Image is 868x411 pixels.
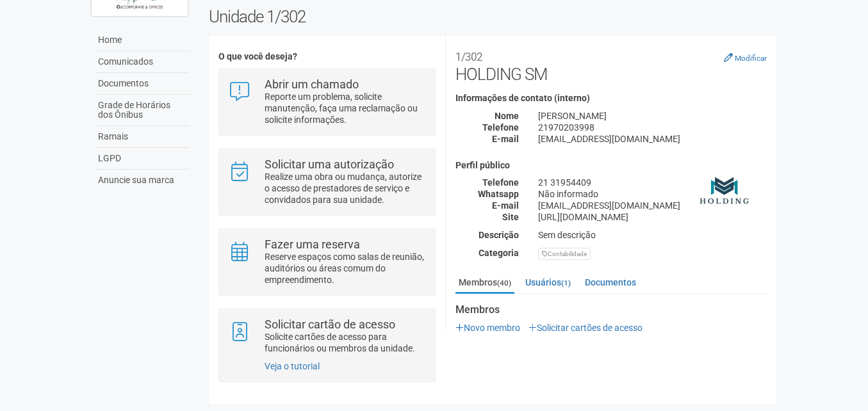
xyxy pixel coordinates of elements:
strong: Whatsapp [478,189,519,199]
p: Realize uma obra ou mudança, autorize o acesso de prestadores de serviço e convidados para sua un... [265,171,425,205]
strong: Telefone [482,177,519,188]
small: 1/302 [455,51,482,63]
div: 21 31954409 [528,177,776,188]
h4: Informações de contato (interno) [455,93,767,103]
a: Membros(40) [455,273,514,294]
strong: Telefone [482,122,519,133]
div: [PERSON_NAME] [528,110,776,122]
strong: Nome [495,111,519,121]
div: [EMAIL_ADDRESS][DOMAIN_NAME] [528,133,776,145]
div: Contabilidade [538,248,591,260]
a: Novo membro [455,323,520,333]
a: Ramais [95,126,190,148]
strong: Fazer uma reserva [265,238,360,251]
h2: Unidade 1/302 [209,7,777,26]
div: Sem descrição [528,229,776,241]
strong: Categoria [479,248,519,258]
a: Usuários(1) [522,273,574,292]
a: Grade de Horários dos Ônibus [95,95,190,126]
a: Abrir um chamado Reporte um problema, solicite manutenção, faça uma reclamação ou solicite inform... [229,79,425,125]
small: Modificar [735,54,767,63]
a: Solicitar uma autorização Realize uma obra ou mudança, autorize o acesso de prestadores de serviç... [229,159,425,205]
a: Modificar [724,52,767,63]
a: LGPD [95,148,190,170]
h4: O que você deseja? [218,52,436,61]
small: (1) [561,278,571,287]
a: Documentos [582,273,639,292]
img: business.png [693,161,757,225]
strong: E-mail [492,200,519,211]
strong: Solicitar cartão de acesso [265,318,395,331]
strong: E-mail [492,134,519,144]
h2: HOLDING SM [455,45,767,84]
div: [EMAIL_ADDRESS][DOMAIN_NAME] [528,200,776,211]
strong: Site [502,212,519,222]
strong: Membros [455,304,767,316]
p: Solicite cartões de acesso para funcionários ou membros da unidade. [265,331,425,354]
a: Anuncie sua marca [95,170,190,191]
a: Comunicados [95,51,190,73]
strong: Abrir um chamado [265,77,359,91]
a: Solicitar cartão de acesso Solicite cartões de acesso para funcionários ou membros da unidade. [229,319,425,354]
a: Documentos [95,73,190,95]
a: Home [95,29,190,51]
div: 21970203998 [528,122,776,133]
small: (40) [497,278,511,287]
div: [URL][DOMAIN_NAME] [528,211,776,223]
a: Solicitar cartões de acesso [528,323,643,333]
h4: Perfil público [455,161,767,170]
p: Reporte um problema, solicite manutenção, faça uma reclamação ou solicite informações. [265,91,425,125]
a: Fazer uma reserva Reserve espaços como salas de reunião, auditórios ou áreas comum do empreendime... [229,239,425,286]
strong: Solicitar uma autorização [265,157,394,171]
p: Reserve espaços como salas de reunião, auditórios ou áreas comum do empreendimento. [265,251,425,286]
strong: Descrição [479,230,519,240]
a: Veja o tutorial [265,361,320,371]
div: Não informado [528,188,776,200]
